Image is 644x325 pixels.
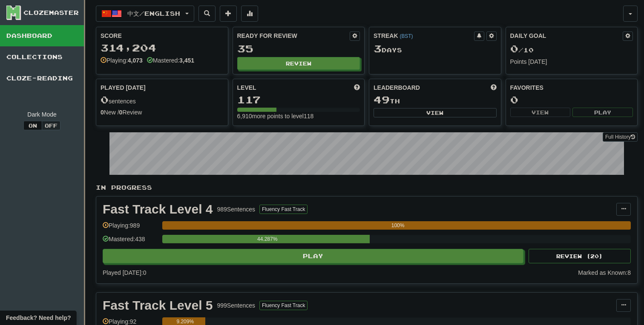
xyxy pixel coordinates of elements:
[42,121,60,130] button: Off
[510,94,633,105] div: 0
[572,108,633,117] button: Play
[103,203,213,216] div: Fast Track Level 4
[198,6,216,22] button: Search sentences
[220,6,237,22] button: Add sentence to collection
[6,110,78,119] div: Dark Mode
[179,57,194,64] strong: 3,451
[529,249,631,263] button: Review (20)
[374,31,474,40] div: Streak
[510,83,633,92] div: Favorites
[510,31,623,41] div: Daily Goal
[374,108,497,117] button: View
[103,221,158,235] div: Playing: 989
[374,94,497,105] div: th
[6,314,71,322] span: Open feedback widget
[510,43,518,54] span: 0
[237,43,360,54] div: 35
[237,94,360,105] div: 117
[237,57,360,70] button: Review
[237,112,360,120] div: 6,910 more points to level 118
[603,132,638,142] a: Full History
[578,268,631,277] div: Marked as Known: 8
[491,83,497,92] span: This week in points, UTC
[510,46,534,54] span: / 10
[101,94,109,105] span: 0
[96,183,638,192] p: In Progress
[510,108,571,117] button: View
[510,57,633,66] div: Points [DATE]
[101,108,224,117] div: New / Review
[96,6,194,22] button: 中文/English
[23,121,42,130] button: On
[374,94,390,105] span: 49
[237,31,350,40] div: Ready for Review
[165,221,631,230] div: 100%
[374,43,497,54] div: Day s
[103,249,523,263] button: Play
[217,205,256,214] div: 989 Sentences
[101,43,224,53] div: 314,204
[165,235,370,243] div: 44.287%
[400,33,413,39] a: (BST)
[103,235,158,249] div: Mastered: 438
[237,83,256,92] span: Level
[128,57,143,64] strong: 4,073
[101,94,224,105] div: sentences
[374,43,382,54] span: 3
[127,10,180,17] span: 中文 / English
[101,109,104,116] strong: 0
[23,9,79,17] div: Clozemaster
[101,56,143,65] div: Playing:
[147,56,194,65] div: Mastered:
[101,83,146,92] span: Played [DATE]
[217,301,256,310] div: 999 Sentences
[374,83,420,92] span: Leaderboard
[241,6,258,22] button: More stats
[259,205,308,214] button: Fluency Fast Track
[119,109,123,116] strong: 0
[354,83,360,92] span: Score more points to level up
[103,269,146,276] span: Played [DATE]: 0
[101,31,224,40] div: Score
[259,301,308,310] button: Fluency Fast Track
[103,299,213,312] div: Fast Track Level 5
